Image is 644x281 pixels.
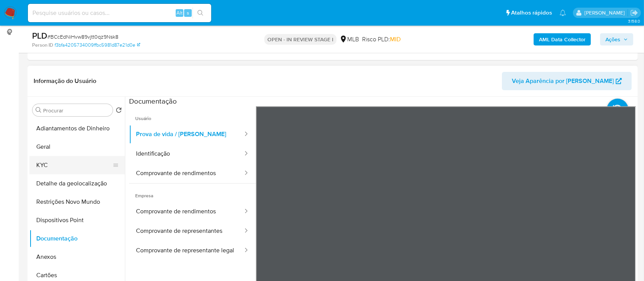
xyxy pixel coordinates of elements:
button: Ações [600,33,633,45]
span: Risco PLD: [362,35,401,44]
div: MLB [340,35,359,44]
h1: Informação do Usuário [34,77,96,85]
b: PLD [32,29,47,42]
button: Documentação [29,229,125,248]
span: s [187,9,189,16]
button: Detalhe da geolocalização [29,174,125,193]
span: Atalhos rápidos [511,9,552,17]
button: KYC [29,156,119,174]
p: OPEN - IN REVIEW STAGE I [264,34,337,45]
button: Retornar ao pedido padrão [116,107,122,115]
b: Person ID [32,42,53,49]
p: carlos.guerra@mercadopago.com.br [584,9,628,16]
input: Pesquise usuários ou casos... [28,8,211,18]
button: Adiantamentos de Dinheiro [29,119,125,138]
a: Sair [630,9,638,17]
span: Veja Aparência por [PERSON_NAME] [512,72,614,90]
button: AML Data Collector [534,33,591,45]
span: Alt [176,9,183,16]
button: Procurar [36,107,42,113]
span: # BCcEdNiHvw89vjtt0qz9Nsk8 [47,33,118,41]
button: Veja Aparência por [PERSON_NAME] [502,72,632,90]
button: Anexos [29,248,125,266]
span: MID [390,35,401,44]
span: Ações [605,33,620,45]
button: Restrições Novo Mundo [29,193,125,211]
button: Geral [29,138,125,156]
button: Dispositivos Point [29,211,125,229]
span: 3.158.0 [628,18,640,24]
a: Notificações [560,10,566,16]
b: AML Data Collector [539,33,586,45]
a: f3bfa4205734009ffbc5981d87e21d0e [55,42,140,49]
button: search-icon [193,8,208,18]
input: Procurar [43,107,110,114]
